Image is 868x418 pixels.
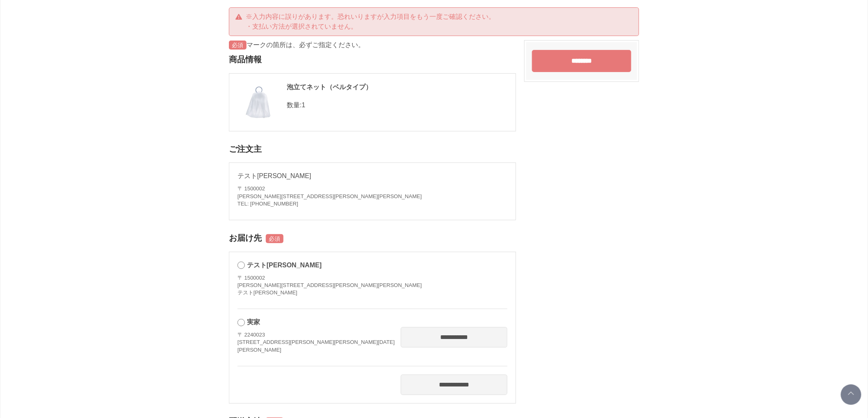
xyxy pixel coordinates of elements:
h2: お届け先 [229,228,516,248]
span: 1 [302,102,305,108]
p: 数量: [238,100,507,110]
p: テスト[PERSON_NAME] [238,171,507,181]
p: マークの箇所は、必ずご指定ください。 [229,40,516,50]
h2: ご注文主 [229,140,516,159]
span: 実家 [247,319,260,325]
h2: 商品情報 [229,50,516,69]
address: 〒 1500002 [PERSON_NAME][STREET_ADDRESS][PERSON_NAME][PERSON_NAME] テスト[PERSON_NAME] [238,274,422,297]
img: 001791.jpg [238,82,279,123]
div: 泡立てネット（ベルタイプ） [238,82,507,93]
div: ※入力内容に誤りがあります。恐れいりますが入力項目をもう一度ご確認ください。 ・支払い方法が選択されていません。 [229,7,639,36]
address: 〒 1500002 [PERSON_NAME][STREET_ADDRESS][PERSON_NAME][PERSON_NAME] TEL: [PHONE_NUMBER] [238,185,507,208]
address: 〒 2240023 [STREET_ADDRESS][PERSON_NAME][PERSON_NAME][DATE] [PERSON_NAME] [238,331,395,354]
span: テスト[PERSON_NAME] [247,262,322,269]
